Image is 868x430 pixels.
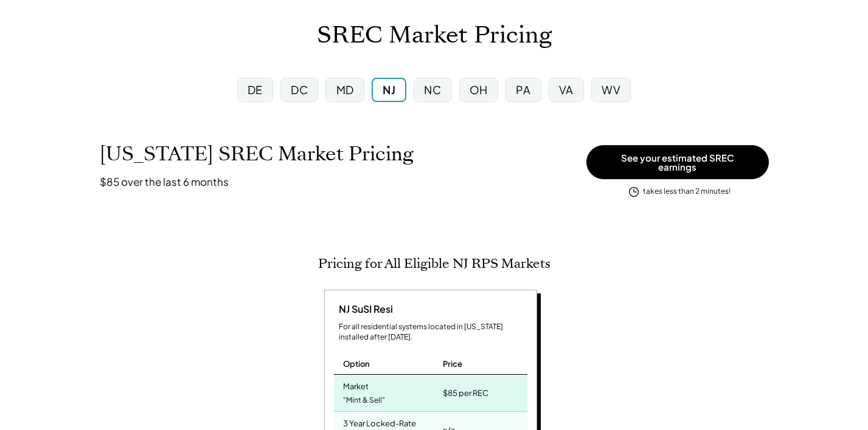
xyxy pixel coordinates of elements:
[470,82,488,97] div: OH
[559,82,574,97] div: VA
[100,142,414,166] h1: [US_STATE] SREC Market Pricing
[291,82,308,97] div: DC
[383,82,395,97] div: NJ
[318,256,550,271] h2: Pricing for All Eligible NJ RPS Markets
[443,384,488,401] div: $85 per REC
[336,82,354,97] div: MD
[343,392,385,409] div: "Mint & Sell"
[339,322,527,343] div: For all residential systems located in [US_STATE] installed after [DATE].
[317,21,552,50] h1: SREC Market Pricing
[602,82,620,97] div: WV
[343,415,416,429] div: 3 Year Locked-Rate
[586,145,769,179] button: See your estimated SREC earnings
[643,186,731,197] div: takes less than 2 minutes!
[334,302,393,316] div: NJ SuSI Resi
[443,358,462,369] div: Price
[343,378,369,392] div: Market
[343,358,370,369] div: Option
[248,82,263,97] div: DE
[516,82,530,97] div: PA
[100,175,229,188] h3: $85 over the last 6 months
[424,82,441,97] div: NC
